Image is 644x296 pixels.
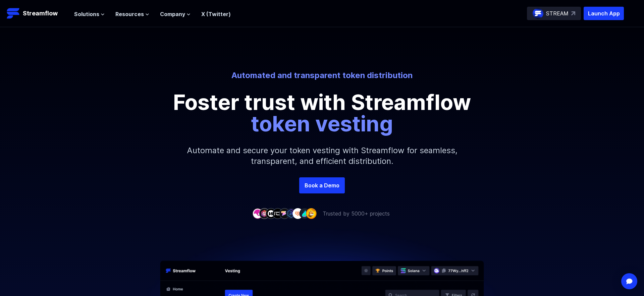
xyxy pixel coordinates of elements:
[272,208,283,219] img: company-4
[160,10,185,18] span: Company
[299,208,310,219] img: company-8
[571,11,575,15] img: top-right-arrow.svg
[286,208,297,219] img: company-6
[251,111,393,136] span: token vesting
[115,10,149,18] button: Resources
[279,208,290,219] img: company-5
[7,7,20,20] img: Streamflow Logo
[252,208,263,219] img: company-1
[74,10,105,18] button: Solutions
[115,10,144,18] span: Resources
[201,11,231,17] a: X (Twitter)
[306,208,317,219] img: company-9
[23,9,58,18] p: Streamflow
[74,10,99,18] span: Solutions
[292,208,303,219] img: company-7
[7,7,67,20] a: Streamflow
[259,208,270,219] img: company-2
[323,210,390,218] p: Trusted by 5000+ projects
[160,10,191,18] button: Company
[527,7,581,20] a: STREAM
[533,8,543,19] img: streamflow-logo-circle.png
[136,70,508,81] p: Automated and transparent token distribution
[621,273,637,289] div: Open Intercom Messenger
[546,9,569,17] p: STREAM
[299,177,345,193] a: Book a Demo
[266,208,276,219] img: company-3
[178,134,466,177] p: Automate and secure your token vesting with Streamflow for seamless, transparent, and efficient d...
[171,92,473,134] p: Foster trust with Streamflow
[584,7,624,20] button: Launch App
